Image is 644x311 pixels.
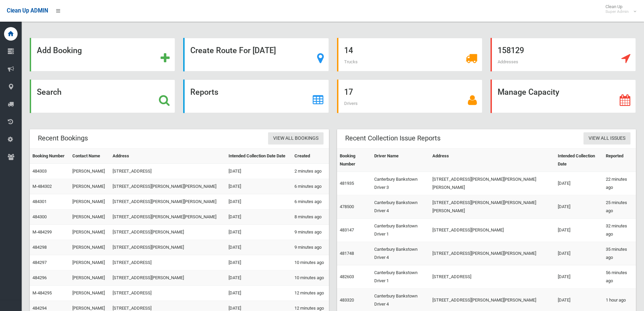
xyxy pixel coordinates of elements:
[110,270,226,286] td: [STREET_ADDRESS][PERSON_NAME]
[292,164,329,179] td: 2 minutes ago
[340,274,354,279] a: 482603
[7,7,48,14] span: Clean Up ADMIN
[32,169,47,174] a: 484303
[430,242,555,265] td: [STREET_ADDRESS][PERSON_NAME][PERSON_NAME]
[110,255,226,270] td: [STREET_ADDRESS]
[337,149,372,172] th: Booking Number
[30,38,175,71] a: Add Booking
[372,219,430,242] td: Canterbury Bankstown Driver 1
[292,270,329,286] td: 10 minutes ago
[555,149,603,172] th: Intended Collection Date
[30,132,96,145] header: Recent Bookings
[292,225,329,240] td: 9 minutes ago
[226,209,292,225] td: [DATE]
[37,46,82,55] strong: Add Booking
[226,149,292,164] th: Intended Collection Date Date
[555,219,603,242] td: [DATE]
[70,179,110,194] td: [PERSON_NAME]
[32,290,52,295] a: M-484295
[340,181,354,186] a: 481935
[32,184,52,189] a: M-484302
[344,87,353,97] strong: 17
[226,194,292,209] td: [DATE]
[30,80,175,113] a: Search
[190,46,276,55] strong: Create Route For [DATE]
[372,242,430,265] td: Canterbury Bankstown Driver 4
[603,265,636,289] td: 56 minutes ago
[340,297,354,303] a: 483320
[70,209,110,225] td: [PERSON_NAME]
[430,195,555,219] td: [STREET_ADDRESS][PERSON_NAME][PERSON_NAME][PERSON_NAME]
[603,195,636,219] td: 25 minutes ago
[292,286,329,301] td: 12 minutes ago
[498,46,524,55] strong: 158129
[32,260,47,265] a: 484297
[70,240,110,255] td: [PERSON_NAME]
[70,149,110,164] th: Contact Name
[498,59,518,64] span: Addresses
[491,38,636,71] a: 158129 Addresses
[605,9,629,14] small: Super Admin
[340,227,354,232] a: 483147
[226,270,292,286] td: [DATE]
[292,179,329,194] td: 6 minutes ago
[372,149,430,172] th: Driver Name
[430,149,555,172] th: Address
[603,149,636,172] th: Reported
[344,101,358,106] span: Drivers
[32,306,47,311] a: 484294
[430,172,555,195] td: [STREET_ADDRESS][PERSON_NAME][PERSON_NAME][PERSON_NAME]
[337,38,482,71] a: 14 Trucks
[226,179,292,194] td: [DATE]
[110,209,226,225] td: [STREET_ADDRESS][PERSON_NAME][PERSON_NAME]
[32,229,52,235] a: M-484299
[110,164,226,179] td: [STREET_ADDRESS]
[226,255,292,270] td: [DATE]
[226,164,292,179] td: [DATE]
[32,275,47,280] a: 484296
[70,286,110,301] td: [PERSON_NAME]
[292,240,329,255] td: 9 minutes ago
[498,87,559,97] strong: Manage Capacity
[110,194,226,209] td: [STREET_ADDRESS][PERSON_NAME][PERSON_NAME]
[292,209,329,225] td: 8 minutes ago
[37,87,62,97] strong: Search
[183,38,329,71] a: Create Route For [DATE]
[226,240,292,255] td: [DATE]
[430,219,555,242] td: [STREET_ADDRESS][PERSON_NAME]
[70,255,110,270] td: [PERSON_NAME]
[344,59,358,64] span: Trucks
[110,149,226,164] th: Address
[340,204,354,209] a: 478500
[583,132,630,145] a: View All Issues
[344,46,353,55] strong: 14
[32,199,47,204] a: 484301
[555,195,603,219] td: [DATE]
[268,132,324,145] a: View All Bookings
[372,172,430,195] td: Canterbury Bankstown Driver 3
[70,194,110,209] td: [PERSON_NAME]
[340,251,354,256] a: 481748
[110,225,226,240] td: [STREET_ADDRESS][PERSON_NAME]
[603,219,636,242] td: 32 minutes ago
[190,87,218,97] strong: Reports
[30,149,70,164] th: Booking Number
[226,225,292,240] td: [DATE]
[603,172,636,195] td: 22 minutes ago
[292,255,329,270] td: 10 minutes ago
[110,286,226,301] td: [STREET_ADDRESS]
[110,179,226,194] td: [STREET_ADDRESS][PERSON_NAME][PERSON_NAME]
[337,80,482,113] a: 17 Drivers
[70,164,110,179] td: [PERSON_NAME]
[372,265,430,289] td: Canterbury Bankstown Driver 1
[70,270,110,286] td: [PERSON_NAME]
[183,80,329,113] a: Reports
[70,225,110,240] td: [PERSON_NAME]
[32,245,47,250] a: 484298
[337,132,449,145] header: Recent Collection Issue Reports
[372,195,430,219] td: Canterbury Bankstown Driver 4
[603,242,636,265] td: 35 minutes ago
[430,265,555,289] td: [STREET_ADDRESS]
[110,240,226,255] td: [STREET_ADDRESS][PERSON_NAME]
[32,214,47,219] a: 484300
